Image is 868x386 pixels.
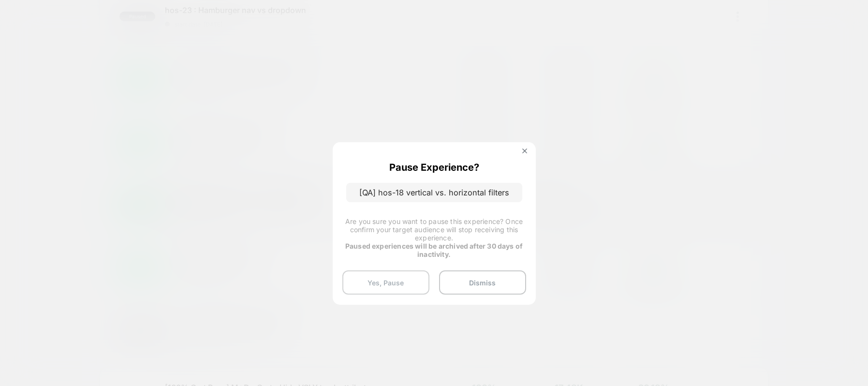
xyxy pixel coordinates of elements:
[342,270,429,295] button: Yes, Pause
[522,148,527,153] img: close
[346,183,522,202] p: [QA] hos-18 vertical vs. horizontal filters
[345,217,523,242] span: Are you sure you want to pause this experience? Once confirm your target audience will stop recei...
[439,270,526,295] button: Dismiss
[389,162,479,173] p: Pause Experience?
[345,242,523,258] strong: Paused experiences will be archived after 30 days of inactivity.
